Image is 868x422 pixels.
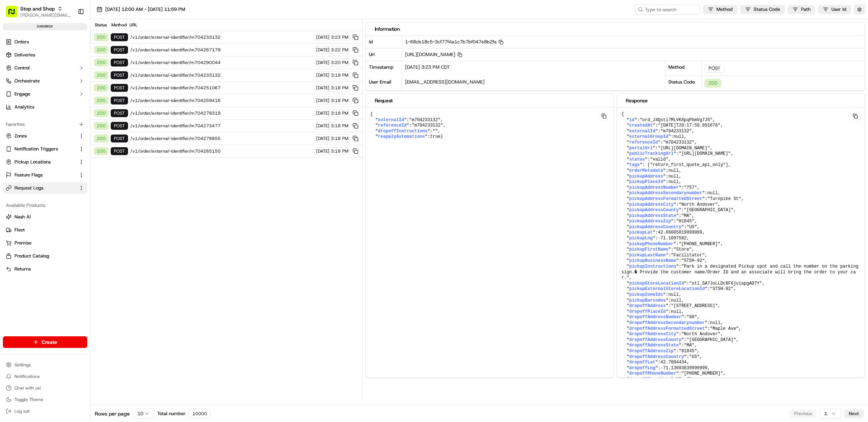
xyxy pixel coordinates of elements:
button: Method [703,5,737,14]
span: "STSH-92" [710,286,733,291]
div: POST [111,84,128,92]
pre: { " ": , " ": , " ": , " ": } [366,107,614,144]
button: Settings [3,360,87,370]
button: Create [3,336,87,348]
span: "North Andover" [681,332,720,337]
span: "[GEOGRAPHIC_DATA]" [686,337,736,342]
button: Notification Triggers [3,143,87,155]
span: dropoffAddressSecondarynumber [629,320,705,325]
span: dropoffAddressZip [629,349,673,354]
button: Feature Flags [3,169,87,181]
span: dropoffAddressNumber [629,315,681,320]
a: Analytics [3,101,87,113]
button: Path [788,5,815,14]
a: Fleet [6,227,84,233]
span: dropoffAddressCity [629,332,676,337]
div: 200 [94,135,109,142]
div: Status Code [665,76,702,90]
button: [PERSON_NAME][EMAIL_ADDRESS][DOMAIN_NAME] [20,12,72,18]
input: Type to search [635,4,700,14]
span: "MA" [684,343,694,348]
span: orderMetadata [629,168,663,173]
span: 3:18 PM [331,148,348,154]
button: Zones [3,130,87,142]
button: Toggle Theme [3,395,87,405]
span: "MA" [681,213,692,218]
span: "US" [689,354,700,359]
span: pickupPhoneNumber [629,242,673,247]
div: POST [111,135,128,142]
span: null [668,179,679,184]
span: Notification Triggers [14,146,58,152]
span: /v1/order/external-identifier/m704273477 [130,123,312,129]
button: Nash AI [3,211,87,223]
span: "[DATE]T20:17:59.891678" [658,123,720,128]
button: Chat with us! [3,383,87,393]
div: 200 [94,71,109,79]
span: "North Andover" [679,202,718,207]
div: 200 [94,46,109,54]
button: Notifications [3,371,87,381]
span: pickupAddressState [629,213,676,218]
span: dropoffAddressCountry [629,354,684,359]
a: Zones [6,133,76,139]
div: POST [111,46,128,54]
span: dropoffLng [629,366,655,371]
button: Stop and Shop[PERSON_NAME][EMAIL_ADDRESS][DOMAIN_NAME] [3,3,75,20]
div: POST [111,147,128,155]
span: status [629,157,645,162]
span: "US" [686,225,697,230]
span: pickupBusinessName [629,258,676,263]
span: Promise [14,240,31,246]
div: POST [111,59,128,67]
span: "[STREET_ADDRESS]" [671,303,718,308]
span: 42.66005819999999 [658,230,702,235]
span: pickupAddressCountry [629,225,681,230]
span: pickupExternalStoreLocationId [629,286,705,291]
span: null [668,168,679,173]
span: Feature Flags [14,172,43,178]
button: Product Catalog [3,250,87,262]
span: /v1/order/external-identifier/m704290044 [130,60,312,65]
span: externalId [378,118,404,123]
span: 3:19 PM [331,72,348,78]
div: User Email [366,76,402,91]
button: Fleet [3,224,87,236]
span: pickupLastName [629,253,666,258]
span: Analytics [14,104,34,110]
span: "Perf" [676,377,692,382]
span: pickupStoreLocationId [629,281,684,286]
span: /v1/order/external-identifier/m704265150 [130,148,312,154]
span: [URL][DOMAIN_NAME] [405,51,462,57]
a: Product Catalog [6,253,84,259]
span: Status Code [754,6,780,13]
span: 3:18 PM [331,85,348,91]
span: pickupFirstName [629,247,668,252]
div: 200 [94,84,109,92]
div: Request [375,97,605,104]
span: 1-68cb18c5-3cf77f4a1c7b7bf047e8b2fa [405,39,503,45]
span: dropoffPhoneNumber [629,371,676,376]
button: Stop and Shop [20,5,55,12]
span: Zones [14,133,27,139]
span: -71.13093839999999 [660,366,707,371]
span: pickupPlaceId [629,179,663,184]
button: Engage [3,88,87,100]
div: 10000 [188,409,211,419]
span: tags [629,162,640,167]
span: 3:18 PM [331,110,348,116]
div: Url [366,48,402,61]
span: Path [801,6,810,13]
span: dropoffAddressState [629,343,679,348]
div: 200 [94,97,109,105]
span: null [671,298,681,303]
span: externalGroupId [629,134,668,139]
span: [DATE] [316,34,329,40]
span: "valid" [650,157,668,162]
span: /v1/order/external-identifier/m704251067 [130,85,312,91]
a: Promise [6,240,84,246]
span: Deliveries [14,52,35,58]
span: "[PHONE_NUMBER]" [679,242,720,247]
span: dropoffAddress [629,303,666,308]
